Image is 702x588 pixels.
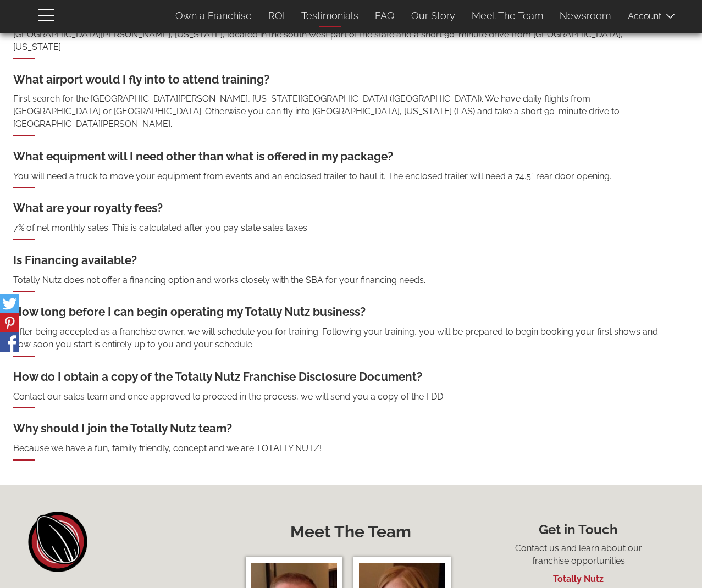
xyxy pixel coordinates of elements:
a: Totally Nutz [553,574,604,584]
div: What equipment will I need other than what is offered in my package? [13,148,660,165]
a: FAQ [367,4,403,27]
p: Because we have a fun, family friendly, concept and we are TOTALLY NUTZ! [13,442,660,455]
a: Testimonials [293,4,367,27]
p: You will need a truck to move your equipment from events and an enclosed trailer to haul it. The ... [13,170,660,183]
p: 7% of net monthly sales. This is calculated after you pay state sales taxes. [13,222,660,235]
h3: Get in Touch [473,523,684,537]
a: Meet The Team [463,4,551,27]
p: Totally Nutz does not offer a financing option and works closely with the SBA for your financing ... [13,274,660,287]
a: Newsroom [551,4,619,27]
p: Contact us and learn about our franchise opportunities [473,542,684,568]
p: [GEOGRAPHIC_DATA][PERSON_NAME], [US_STATE], located in the south west part of the state and a sho... [13,29,660,54]
div: What airport would I fly into to attend training? [13,71,660,88]
p: Contact our sales team and once approved to proceed in the process, we will send you a copy of th... [13,391,660,403]
div: How long before I can begin operating my Totally Nutz business? [13,304,660,320]
a: Own a Franchise [167,4,260,27]
div: How do I obtain a copy of the Totally Nutz Franchise Disclosure Document? [13,369,660,385]
div: What are your royalty fees? [13,200,660,217]
a: home [27,512,87,572]
div: Is Financing available? [13,252,660,269]
p: First search for the [GEOGRAPHIC_DATA][PERSON_NAME], [US_STATE][GEOGRAPHIC_DATA] ([GEOGRAPHIC_DAT... [13,93,660,131]
h2: Meet The Team [246,523,457,541]
p: After being accepted as a franchise owner, we will schedule you for training. Following your trai... [13,326,660,351]
a: Our Story [403,4,463,27]
a: ROI [260,4,293,27]
div: Why should I join the Totally Nutz team? [13,420,660,437]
